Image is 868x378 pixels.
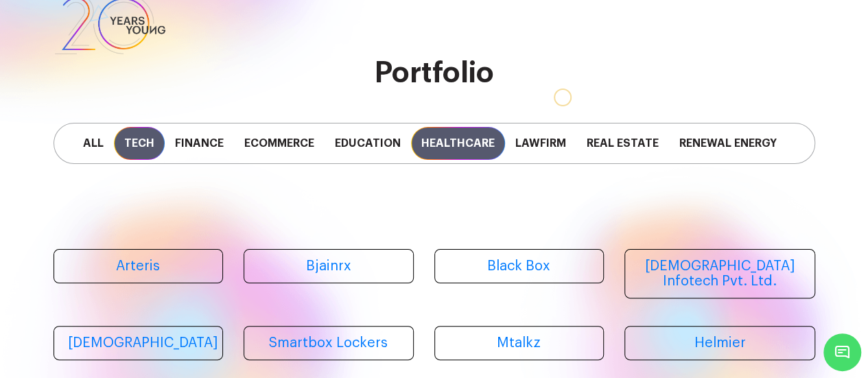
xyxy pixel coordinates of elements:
span: Renewal Energy [669,127,787,160]
a: [DEMOGRAPHIC_DATA] Infotech Pvt. Ltd. [624,249,815,298]
span: Finance [165,127,234,160]
h2: Portfolio [54,57,815,88]
span: Education [325,127,411,160]
span: Staffing [787,127,863,160]
span: Real Estate [576,127,669,160]
a: Smartbox Lockers [244,326,414,360]
a: Mtalkz [434,326,605,360]
span: Healthcare [411,127,505,160]
span: Tech [114,127,165,160]
a: Black Box [434,249,605,283]
a: Bjainrx [244,249,414,283]
a: Helmier [624,326,815,360]
span: All [73,127,114,160]
span: Lawfirm [505,127,576,160]
span: Ecommerce [234,127,325,160]
a: [DEMOGRAPHIC_DATA] [54,326,224,360]
span: Chat Widget [823,333,861,371]
a: Arteris [54,249,224,283]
